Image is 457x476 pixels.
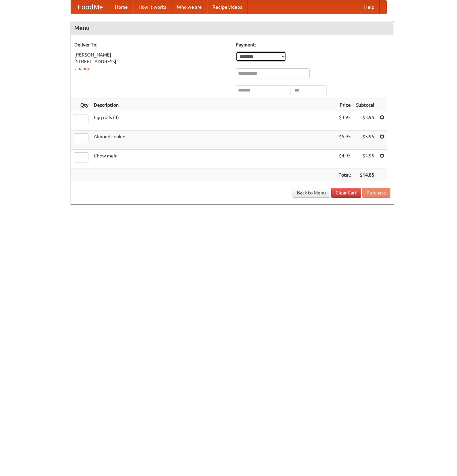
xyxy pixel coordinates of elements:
div: [PERSON_NAME] [74,51,229,58]
td: $3.95 [336,111,353,131]
button: Purchase [362,188,390,198]
h4: Menu [71,21,394,35]
th: $14.85 [353,169,377,181]
td: $4.95 [336,150,353,169]
td: $5.95 [336,131,353,150]
a: FoodMe [71,0,110,14]
a: Who we are [172,0,207,14]
td: Chow mein [91,150,336,169]
th: Description [91,99,336,111]
th: Qty [71,99,91,111]
a: Clear Cart [331,188,361,198]
a: Home [110,0,133,14]
td: $4.95 [353,150,377,169]
h5: Deliver To: [74,41,229,48]
a: Change [74,66,90,71]
a: Help [359,0,380,14]
td: $5.95 [353,131,377,150]
h5: Payment: [236,41,390,48]
th: Subtotal [353,99,377,111]
div: [STREET_ADDRESS] [74,58,229,65]
td: $3.95 [353,111,377,131]
th: Price [336,99,353,111]
a: How it works [133,0,172,14]
td: Almond cookie [91,131,336,150]
td: Egg rolls (4) [91,111,336,131]
a: Recipe videos [207,0,247,14]
th: Total: [336,169,353,181]
a: Back to Menu [293,188,330,198]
